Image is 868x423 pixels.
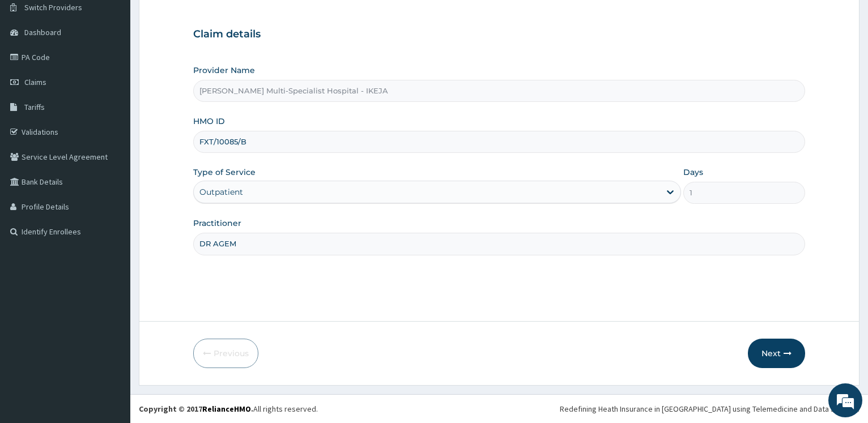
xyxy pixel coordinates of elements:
[130,394,868,423] footer: All rights reserved.
[21,57,46,85] img: d_794563401_company_1708531726252_794563401
[193,28,805,41] h3: Claim details
[193,116,225,127] label: HMO ID
[66,135,156,249] span: We're online!
[24,2,82,12] span: Switch Providers
[24,77,46,87] span: Claims
[202,404,251,414] a: RelianceHMO
[59,63,190,78] div: Chat with us now
[193,339,258,368] button: Previous
[193,233,805,255] input: Enter Name
[6,293,216,333] textarea: Type your message and hit 'Enter'
[193,65,255,76] label: Provider Name
[193,217,241,229] label: Practitioner
[193,166,256,178] label: Type of Service
[748,339,805,368] button: Next
[139,404,253,414] strong: Copyright © 2017 .
[24,102,45,112] span: Tariffs
[186,6,213,33] div: Minimize live chat window
[560,403,860,415] div: Redefining Heath Insurance in [GEOGRAPHIC_DATA] using Telemedicine and Data Science!
[683,166,703,178] label: Days
[193,131,805,153] input: Enter HMO ID
[199,186,243,198] div: Outpatient
[24,27,61,37] span: Dashboard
